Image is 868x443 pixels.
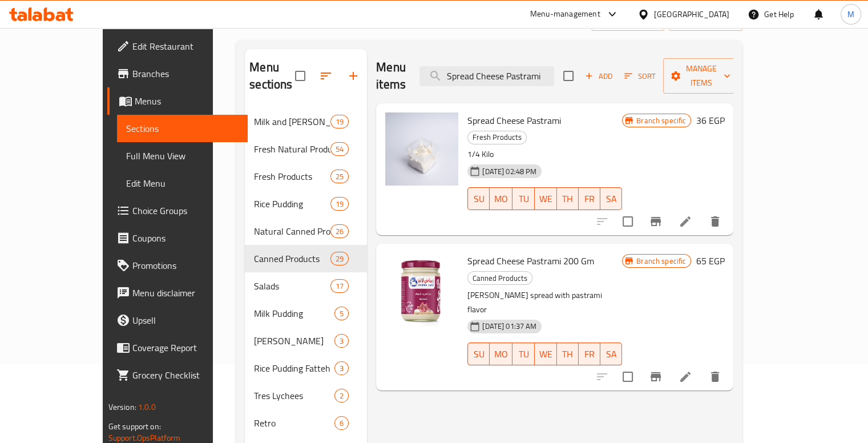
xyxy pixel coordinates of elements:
[490,343,512,365] button: MO
[376,59,406,93] h2: Menu items
[330,279,349,293] div: items
[642,363,669,390] button: Branch-specific-item
[385,112,458,186] img: Spread Cheese Pastrami
[245,272,367,300] div: Salads17
[254,252,330,265] span: Canned Products
[605,346,617,363] span: SA
[331,226,348,237] span: 26
[331,281,348,292] span: 17
[132,67,239,80] span: Branches
[107,252,248,279] a: Promotions
[288,64,312,88] span: Select all sections
[330,170,349,183] div: items
[254,142,330,156] span: Fresh Natural Products
[331,144,348,155] span: 54
[132,204,239,218] span: Choice Groups
[330,224,349,238] div: items
[331,116,348,127] span: 19
[254,170,330,183] span: Fresh Products
[107,307,248,334] a: Upsell
[330,142,349,156] div: items
[245,108,367,135] div: Milk and [PERSON_NAME]19
[478,321,541,332] span: [DATE] 01:37 AM
[616,210,640,233] span: Select to update
[632,115,691,126] span: Branch specific
[467,187,490,210] button: SU
[107,334,248,361] a: Coverage Report
[605,191,617,207] span: SA
[335,363,348,374] span: 3
[108,400,136,414] span: Version:
[132,39,239,53] span: Edit Restaurant
[107,33,248,60] a: Edit Restaurant
[579,187,600,210] button: FR
[132,313,239,327] span: Upsell
[468,272,532,285] span: Canned Products
[600,187,622,210] button: SA
[254,307,334,320] span: Milk Pudding
[126,122,239,135] span: Sections
[107,224,248,252] a: Coupons
[117,170,248,197] a: Edit Menu
[512,343,534,365] button: TU
[132,341,239,355] span: Coverage Report
[512,187,534,210] button: TU
[254,224,330,238] span: Natural Canned Products
[535,187,557,210] button: WE
[245,327,367,355] div: [PERSON_NAME]3
[562,191,574,207] span: TH
[468,131,526,144] span: Fresh Products
[696,112,724,128] h6: 36 EGP
[334,307,349,320] div: items
[254,389,334,402] span: Tres Lychees
[583,70,614,83] span: Add
[580,67,617,85] span: Add item
[312,62,340,90] span: Sort sections
[616,365,640,389] span: Select to update
[600,343,622,365] button: SA
[583,346,596,363] span: FR
[245,355,367,382] div: Rice Pudding Fatteh3
[334,334,349,348] div: items
[419,66,554,86] input: search
[254,197,330,211] div: Rice Pudding
[539,346,552,363] span: WE
[557,343,579,365] button: TH
[330,197,349,211] div: items
[679,370,692,384] a: Edit menu item
[642,208,669,235] button: Branch-specific-item
[245,135,367,163] div: Fresh Natural Products54
[132,259,239,272] span: Promotions
[494,191,508,207] span: MO
[107,279,248,307] a: Menu disclaimer
[467,271,532,285] div: Canned Products
[254,361,334,375] span: Rice Pudding Fatteh
[254,334,334,348] span: [PERSON_NAME]
[334,361,349,375] div: items
[132,286,239,300] span: Menu disclaimer
[617,67,663,85] span: Sort items
[254,416,334,430] span: Retro
[254,334,334,348] div: Remas Nawawy
[254,279,330,293] span: Salads
[557,187,579,210] button: TH
[126,149,239,163] span: Full Menu View
[624,70,656,83] span: Sort
[583,191,596,207] span: FR
[331,253,348,264] span: 29
[679,215,692,228] a: Edit menu item
[580,67,617,85] button: Add
[467,288,622,317] p: [PERSON_NAME] spread with pastrami flavor
[254,115,330,128] span: Milk and [PERSON_NAME]
[334,389,349,402] div: items
[330,252,349,265] div: items
[632,256,691,267] span: Branch specific
[535,343,557,365] button: WE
